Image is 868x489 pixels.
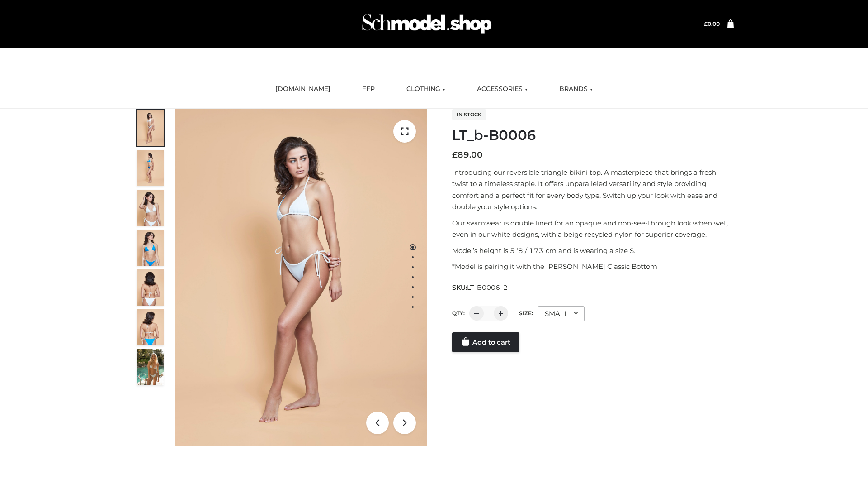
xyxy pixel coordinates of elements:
[137,309,164,345] img: ArielClassicBikiniTop_CloudNine_AzureSky_OW114ECO_8-scaled.jpg
[355,79,382,99] a: FFP
[452,245,734,257] p: Model’s height is 5 ‘8 / 173 cm and is wearing a size S.
[137,269,164,306] img: ArielClassicBikiniTop_CloudNine_AzureSky_OW114ECO_7-scaled.jpg
[704,20,720,27] bdi: 0.00
[452,167,734,213] p: Introducing our reversible triangle bikini top. A masterpiece that brings a fresh twist to a time...
[452,332,519,352] a: Add to cart
[452,310,465,316] label: QTY:
[704,20,720,27] a: £0.00
[538,306,585,321] div: SMALL
[452,217,734,240] p: Our swimwear is double lined for an opaque and non-see-through look when wet, even in our white d...
[175,109,427,446] img: LT_b-B0006
[269,79,337,99] a: [DOMAIN_NAME]
[552,79,599,99] a: BRANDS
[467,283,508,292] span: LT_B0006_2
[137,150,164,186] img: ArielClassicBikiniTop_CloudNine_AzureSky_OW114ECO_2-scaled.jpg
[452,150,458,160] span: £
[452,261,734,273] p: *Model is pairing it with the [PERSON_NAME] Classic Bottom
[519,310,533,316] label: Size:
[452,150,483,160] bdi: 89.00
[137,190,164,226] img: ArielClassicBikiniTop_CloudNine_AzureSky_OW114ECO_3-scaled.jpg
[704,20,708,27] span: £
[137,349,164,385] img: Arieltop_CloudNine_AzureSky2.jpg
[359,6,495,42] img: Schmodel Admin 964
[470,79,534,99] a: ACCESSORIES
[452,109,486,120] span: In stock
[452,282,509,293] span: SKU:
[137,110,164,146] img: ArielClassicBikiniTop_CloudNine_AzureSky_OW114ECO_1-scaled.jpg
[452,127,734,144] h1: LT_b-B0006
[400,79,452,99] a: CLOTHING
[137,230,164,266] img: ArielClassicBikiniTop_CloudNine_AzureSky_OW114ECO_4-scaled.jpg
